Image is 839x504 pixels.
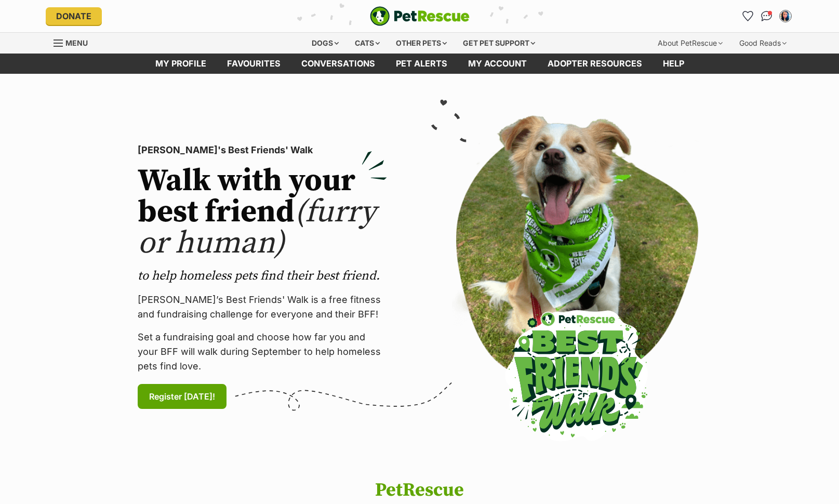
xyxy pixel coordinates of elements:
h1: PetRescue [260,480,580,501]
a: Help [652,54,695,74]
h2: Walk with your best friend [138,166,387,259]
p: [PERSON_NAME]’s Best Friends' Walk is a free fitness and fundraising challenge for everyone and t... [138,293,387,322]
a: PetRescue [370,6,470,26]
ul: Account quick links [740,8,794,24]
p: [PERSON_NAME]'s Best Friends' Walk [138,143,387,157]
img: chat-41dd97257d64d25036548639549fe6c8038ab92f7586957e7f3b1b290dea8141.svg [761,11,772,21]
a: Pet alerts [385,54,458,74]
button: My account [777,8,794,24]
div: Other pets [389,33,454,54]
a: My profile [145,54,217,74]
img: SY Ho profile pic [780,11,791,21]
span: Menu [65,38,88,47]
a: Menu [54,33,95,51]
div: Dogs [304,33,346,54]
a: Conversations [758,8,775,24]
a: Favourites [217,54,291,74]
span: (furry or human) [138,193,376,263]
a: Register [DATE]! [138,384,227,409]
div: Cats [348,33,387,54]
div: Get pet support [456,33,542,54]
p: Set a fundraising goal and choose how far you and your BFF will walk during September to help hom... [138,330,387,374]
p: to help homeless pets find their best friend. [138,268,387,284]
a: conversations [291,54,385,74]
a: Adopter resources [537,54,652,74]
img: logo-e224e6f780fb5917bec1dbf3a21bbac754714ae5b6737aabdf751b685950b380.svg [370,6,470,26]
a: Favourites [740,8,756,24]
div: Good Reads [732,33,794,54]
a: My account [458,54,537,74]
div: About PetRescue [650,33,730,54]
span: Register [DATE]! [149,390,215,403]
a: Donate [46,7,102,25]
